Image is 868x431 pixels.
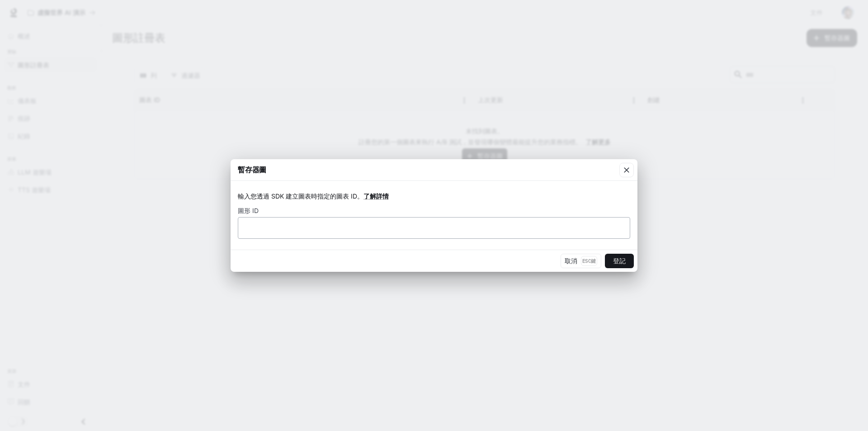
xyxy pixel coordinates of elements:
[238,165,266,174] font: 暫存器圖
[605,254,634,268] button: 登記
[363,192,389,200] a: 了解詳情
[582,258,596,264] font: Esc鍵
[613,257,626,265] font: 登記
[238,207,259,214] font: 圖形 ID
[561,254,601,268] button: 取消Esc鍵
[565,257,577,265] font: 取消
[238,192,363,200] font: 輸入您透過 SDK 建立圖表時指定的圖表 ID。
